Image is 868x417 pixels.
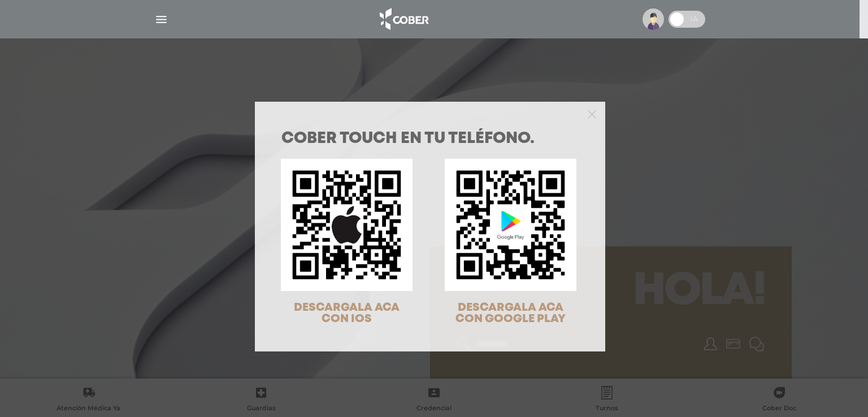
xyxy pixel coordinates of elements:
span: DESCARGALA ACA CON IOS [294,302,400,324]
img: qr-code [281,159,413,290]
span: DESCARGALA ACA CON GOOGLE PLAY [455,302,566,324]
button: Close [588,108,596,119]
h1: COBER TOUCH en tu teléfono. [281,131,579,147]
img: qr-code [445,159,576,290]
